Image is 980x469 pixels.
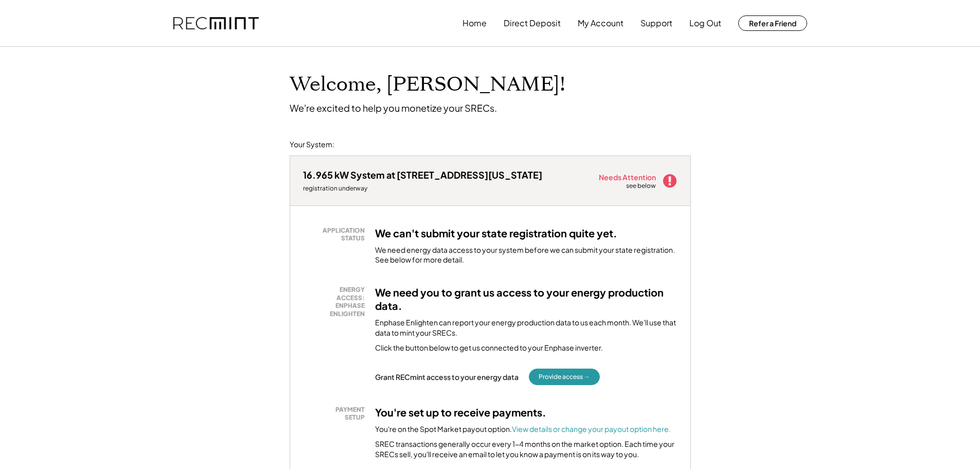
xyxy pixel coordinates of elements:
[303,169,542,181] div: 16.965 kW System at [STREET_ADDRESS][US_STATE]
[626,182,657,190] div: see below
[375,343,603,353] div: Click the button below to get us connected to your Enphase inverter.
[599,173,657,181] div: Needs Attention
[512,424,671,433] a: View details or change your payout option here.
[738,15,807,31] button: Refer a Friend
[375,439,678,459] div: SREC transactions generally occur every 1-4 months on the market option. Each time your SRECs sel...
[689,13,721,33] button: Log Out
[578,13,623,33] button: My Account
[375,286,678,312] h3: We need you to grant us access to your energy production data.
[308,406,365,422] div: PAYMENT SETUP
[375,227,617,240] h3: We can't submit your state registration quite yet.
[375,424,671,435] div: You're on the Spot Market payout option.
[529,369,600,385] button: Provide access →
[640,13,672,33] button: Support
[290,102,497,114] div: We're excited to help you monetize your SRECs.
[375,245,678,265] div: We need energy data access to your system before we can submit your state registration. See below...
[504,13,561,33] button: Direct Deposit
[375,372,519,381] div: Grant RECmint access to your energy data
[173,17,259,30] img: recmint-logotype%403x.png
[308,227,365,242] div: APPLICATION STATUS
[375,406,546,419] h3: You're set up to receive payments.
[375,318,678,338] div: Enphase Enlighten can report your energy production data to us each month. We'll use that data to...
[290,73,565,97] h1: Welcome, [PERSON_NAME]!
[308,286,365,318] div: ENERGY ACCESS: ENPHASE ENLIGHTEN
[290,140,334,150] div: Your System:
[462,13,487,33] button: Home
[303,184,542,193] div: registration underway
